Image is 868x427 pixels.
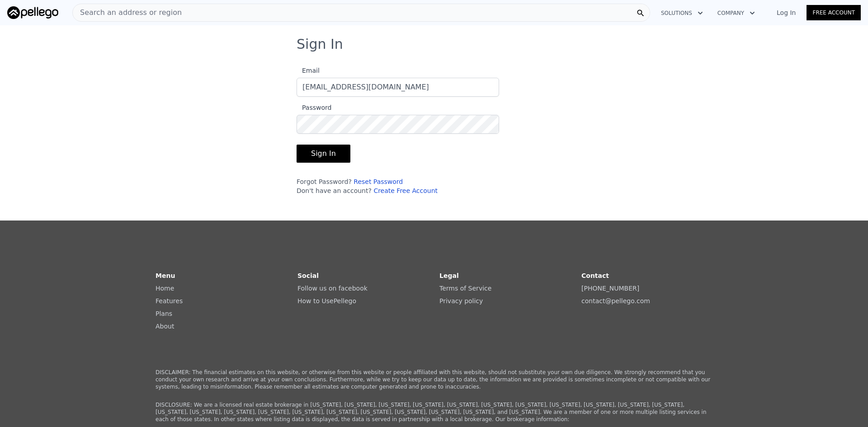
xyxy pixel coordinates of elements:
[297,297,356,305] a: How to UsePellego
[7,6,58,19] img: Pellego
[297,177,499,195] div: Forgot Password? Don't have an account?
[156,272,175,279] strong: Menu
[354,178,403,185] a: Reset Password
[297,272,319,279] strong: Social
[710,5,762,21] button: Company
[156,323,174,330] a: About
[156,297,183,305] a: Features
[581,297,650,305] a: contact@pellego.com
[156,310,172,317] a: Plans
[581,285,639,292] a: [PHONE_NUMBER]
[297,115,499,134] input: Password
[439,285,491,292] a: Terms of Service
[439,272,459,279] strong: Legal
[373,187,438,194] a: Create Free Account
[297,67,320,74] span: Email
[439,297,483,305] a: Privacy policy
[766,8,807,17] a: Log In
[156,285,174,292] a: Home
[156,401,712,423] p: DISCLOSURE: We are a licensed real estate brokerage in [US_STATE], [US_STATE], [US_STATE], [US_ST...
[297,36,571,52] h3: Sign In
[297,104,331,111] span: Password
[156,369,712,390] p: DISCLAIMER: The financial estimates on this website, or otherwise from this website or people aff...
[73,7,182,18] span: Search an address or region
[297,78,499,97] input: Email
[654,5,710,21] button: Solutions
[807,5,861,20] a: Free Account
[581,272,609,279] strong: Contact
[297,285,368,292] a: Follow us on facebook
[297,145,350,163] button: Sign In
